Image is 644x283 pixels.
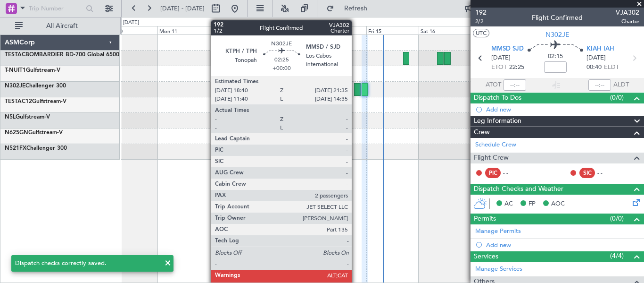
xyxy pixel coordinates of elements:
[503,169,524,177] div: - -
[504,199,513,209] span: AC
[528,199,536,209] span: FP
[504,79,526,91] input: --:--
[486,241,639,249] div: Add new
[210,26,262,34] div: Tue 12
[610,251,624,261] span: (4/4)
[5,146,67,151] a: N521FXChallenger 300
[474,93,521,103] span: Dispatch To-Dos
[5,83,66,89] a: N302JEChallenger 300
[610,214,624,223] span: (0/0)
[474,116,521,127] span: Leg Information
[322,1,379,16] button: Refresh
[491,63,507,72] span: ETOT
[5,130,28,136] span: N625GN
[5,83,25,89] span: N302JE
[474,184,563,195] span: Dispatch Checks and Weather
[486,80,501,90] span: ATOT
[262,26,314,34] div: Wed 13
[5,68,60,73] a: T-NUIT1Gulfstream-V
[5,52,25,58] span: TESTAC
[491,53,511,63] span: [DATE]
[336,5,376,12] span: Refresh
[473,29,489,37] button: UTC
[616,17,639,26] span: Charter
[5,114,50,120] a: N5LGulfstream-V
[366,26,419,34] div: Fri 15
[419,26,471,34] div: Sat 16
[485,168,501,178] div: PIC
[597,169,619,177] div: - -
[475,17,487,26] span: 2/2
[474,214,496,224] span: Permits
[475,8,487,17] span: 192
[5,52,119,58] a: TESTACBOMBARDIER BD-700 Global 6500
[604,63,619,72] span: ELDT
[610,93,624,103] span: (0/0)
[29,1,83,16] input: Trip Number
[613,80,629,90] span: ALDT
[475,140,516,150] a: Schedule Crew
[475,265,522,274] a: Manage Services
[474,153,509,163] span: Flight Crew
[25,23,99,29] span: All Aircraft
[532,13,583,23] div: Flight Confirmed
[105,26,157,34] div: Sun 10
[15,259,159,268] div: Dispatch checks correctly saved.
[157,26,210,34] div: Mon 11
[5,146,26,151] span: N521FX
[474,251,498,262] span: Services
[5,99,32,104] span: TESTAC12
[616,8,639,17] span: VJA302
[160,4,205,13] span: [DATE] - [DATE]
[5,130,63,136] a: N625GNGulfstream-V
[586,63,602,72] span: 00:40
[10,18,102,34] button: All Aircraft
[475,227,521,236] a: Manage Permits
[586,53,606,63] span: [DATE]
[509,63,524,72] span: 22:25
[5,114,16,120] span: N5L
[545,30,570,40] span: N302JE
[579,168,595,178] div: SIC
[5,99,66,104] a: TESTAC12Gulfstream-V
[491,44,524,54] span: MMSD SJD
[5,68,26,73] span: T-NUIT1
[474,127,490,138] span: Crew
[551,199,565,209] span: AOC
[548,52,563,61] span: 02:15
[586,44,614,54] span: KIAH IAH
[123,19,139,27] div: [DATE]
[314,26,366,34] div: Thu 14
[486,105,639,113] div: Add new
